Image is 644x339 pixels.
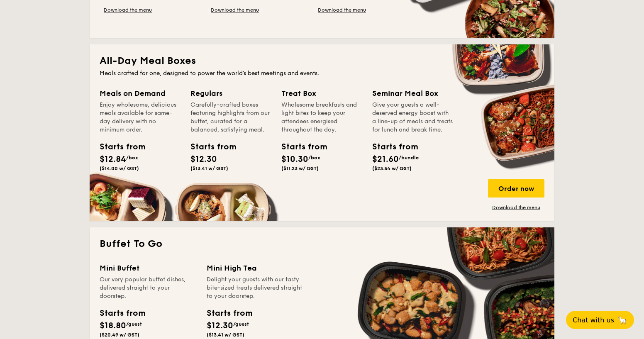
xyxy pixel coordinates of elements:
div: Treat Box [281,88,362,99]
span: 🦙 [617,315,627,325]
span: /box [308,155,320,161]
span: $12.84 [100,154,126,164]
div: Our very popular buffet dishes, delivered straight to your doorstep. [100,276,197,300]
div: Carefully-crafted boxes featuring highlights from our buffet, curated for a balanced, satisfying ... [190,101,271,134]
div: Starts from [100,307,145,319]
span: Chat with us [573,316,614,324]
div: Mini High Tea [207,262,304,274]
span: /box [126,155,138,161]
div: Starts from [207,307,252,319]
button: Chat with us🦙 [566,311,634,329]
div: Starts from [372,141,410,153]
span: ($14.00 w/ GST) [100,166,139,171]
span: $18.80 [100,321,126,331]
span: $10.30 [281,154,308,164]
span: /guest [126,321,142,327]
span: $12.30 [207,321,233,331]
div: Regulars [190,88,271,99]
div: Meals crafted for one, designed to power the world's best meetings and events. [100,69,544,78]
div: Delight your guests with our tasty bite-sized treats delivered straight to your doorstep. [207,276,304,300]
div: Order now [488,179,544,198]
span: ($20.49 w/ GST) [100,332,139,338]
span: /bundle [399,155,419,161]
div: Seminar Meal Box [372,88,453,99]
div: Mini Buffet [100,262,197,274]
a: Download the menu [488,204,544,211]
div: Wholesome breakfasts and light bites to keep your attendees energised throughout the day. [281,101,362,134]
div: Enjoy wholesome, delicious meals available for same-day delivery with no minimum order. [100,101,181,134]
div: Meals on Demand [100,88,181,99]
span: ($13.41 w/ GST) [190,166,228,171]
span: ($23.54 w/ GST) [372,166,412,171]
div: Starts from [281,141,319,153]
span: $21.60 [372,154,399,164]
span: ($13.41 w/ GST) [207,332,244,338]
span: $12.30 [190,154,217,164]
h2: Buffet To Go [100,237,544,251]
a: Download the menu [100,7,156,13]
a: Download the menu [314,7,370,13]
div: Starts from [190,141,228,153]
span: ($11.23 w/ GST) [281,166,319,171]
span: /guest [233,321,249,327]
h2: All-Day Meal Boxes [100,54,544,68]
div: Starts from [100,141,137,153]
div: Give your guests a well-deserved energy boost with a line-up of meals and treats for lunch and br... [372,101,453,134]
a: Download the menu [207,7,263,13]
